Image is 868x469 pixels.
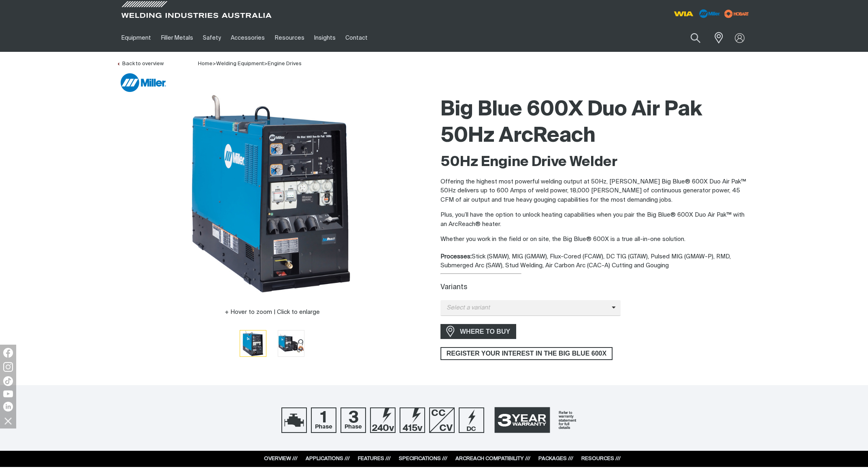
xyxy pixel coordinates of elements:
h1: Big Blue 600X Duo Air Pak 50Hz ArcReach [440,97,751,149]
p: Whether you work in the field or on site, the Big Blue® 600X is a true all-in-one solution. [440,235,751,244]
button: Go to slide 2 [278,330,304,357]
img: TikTok [3,376,13,386]
p: Offering the highest most powerful welding output at 50Hz, [PERSON_NAME] Big Blue® 600X Duo Air P... [440,177,751,205]
label: Variants [440,284,467,291]
a: Welding Equipment [216,61,264,66]
span: > [264,61,268,66]
span: REGISTER YOUR INTEREST IN THE BIG BLUE 600X [441,347,612,360]
a: REGISTER YOUR INTEREST IN THE BIG BLUE 600X [440,347,613,360]
a: ARCREACH COMPATIBILITY /// [455,456,530,461]
img: CC/CV [429,407,455,433]
a: APPLICATIONS /// [306,456,350,461]
span: Select a variant [440,303,612,313]
img: Instagram [3,362,13,372]
a: Equipment [117,24,156,52]
a: Insights [309,24,340,52]
img: LinkedIn [3,402,13,411]
img: Engine Drive [281,407,307,433]
button: Search products [682,28,709,47]
img: miller [722,8,751,20]
img: 3 Phase [340,407,366,433]
button: Go to slide 1 [240,330,266,357]
img: 1 Phase [311,407,336,433]
nav: Main [117,24,593,52]
img: hide socials [1,414,15,428]
a: SPECIFICATIONS /// [399,456,447,461]
input: Product name or item number... [672,28,709,47]
strong: Processes: [440,254,472,260]
img: YouTube [3,390,13,397]
button: Hover to zoom | Click to enlarge [220,307,325,317]
a: Engine Drives [268,61,302,66]
img: 415V [400,407,425,433]
a: OVERVIEW /// [264,456,298,461]
span: WHERE TO BUY [455,325,515,338]
h2: 50Hz Engine Drive Welder [440,153,751,171]
img: DC [459,407,484,433]
img: 240V [370,407,396,433]
a: Safety [198,24,226,52]
a: RESOURCES /// [581,456,621,461]
a: 3 Year Warranty [488,403,587,437]
a: Home [198,61,213,66]
a: Accessories [226,24,270,52]
span: > [213,61,216,66]
img: Big Blue 600X Duo Air Pak 50Hz ArcReach [240,330,266,356]
a: Contact [340,24,372,52]
a: PACKAGES /// [538,456,573,461]
a: WHERE TO BUY [440,324,516,339]
img: Big Blue 600X Duo Air Pak 50Hz ArcReach [171,93,373,295]
div: Stick (SMAW), MIG (GMAW), Flux-Cored (FCAW), DC TIG (GTAW), Pulsed MIG (GMAW-P), RMD, Submerged A... [440,252,751,271]
a: Filler Metals [156,24,198,52]
p: Plus, you’ll have the option to unlock heating capabilities when you pair the Big Blue® 600X Duo ... [440,211,751,229]
a: Back to overview of Engine Drive Welders [117,61,164,66]
a: FEATURES /// [358,456,391,461]
a: Resources [270,24,309,52]
img: Facebook [3,348,13,358]
img: Big Blue 600X Duo Air Pak 50Hz ArcReach [278,330,304,356]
